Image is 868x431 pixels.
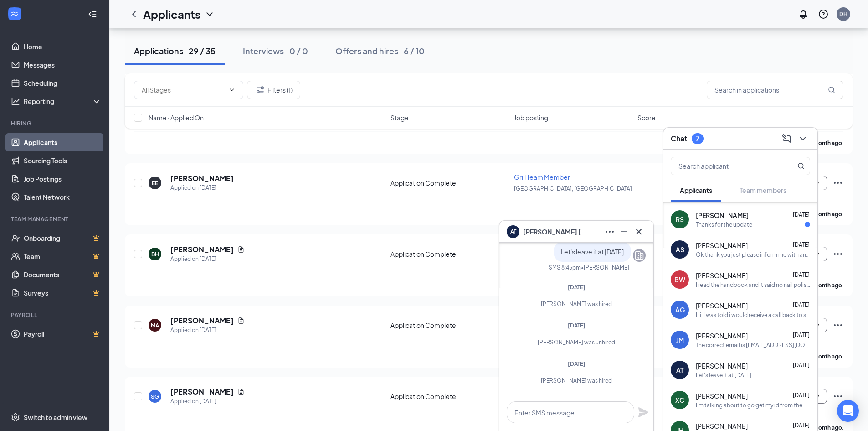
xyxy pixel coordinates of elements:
[696,211,749,220] span: [PERSON_NAME]
[237,388,245,395] svg: Document
[243,45,308,57] div: Interviews · 0 / 0
[617,224,632,239] button: Minimize
[680,186,712,194] span: Applicants
[24,170,102,188] a: Job Postings
[24,247,102,265] a: TeamCrown
[604,226,615,237] svg: Ellipses
[170,254,245,264] div: Applied on [DATE]
[390,249,508,259] div: Application Complete
[832,177,843,188] svg: Ellipses
[335,45,425,57] div: Offers and hires · 6 / 10
[237,246,245,253] svg: Document
[390,321,508,330] div: Application Complete
[696,391,748,400] span: [PERSON_NAME]
[797,133,808,144] svg: ChevronDown
[798,9,809,20] svg: Notifications
[696,281,810,289] div: I read the handbook and it said no nail polish or face piercings
[170,397,245,406] div: Applied on [DATE]
[151,322,159,329] div: MA
[793,301,810,308] span: [DATE]
[561,248,624,256] span: Let's leave it at [DATE]
[11,97,20,106] svg: Analysis
[632,224,646,239] button: Cross
[247,81,300,99] button: Filter Filters (1)
[149,113,204,122] span: Name · Applied On
[828,86,835,93] svg: MagnifyingGlass
[619,226,630,237] svg: Minimize
[24,229,102,247] a: OnboardingCrown
[796,131,810,146] button: ChevronDown
[170,244,234,254] h5: [PERSON_NAME]
[676,365,683,374] div: AT
[696,241,748,250] span: [PERSON_NAME]
[11,215,100,223] div: Team Management
[832,320,843,331] svg: Ellipses
[170,387,234,397] h5: [PERSON_NAME]
[237,317,245,324] svg: Document
[581,264,629,271] span: • [PERSON_NAME]
[671,157,779,175] input: Search applicant
[24,188,102,206] a: Talent Network
[170,173,234,183] h5: [PERSON_NAME]
[390,178,508,187] div: Application Complete
[24,413,87,422] div: Switch to admin view
[696,331,748,340] span: [PERSON_NAME]
[675,305,685,314] div: AG
[390,392,508,401] div: Application Complete
[793,271,810,278] span: [DATE]
[24,133,102,151] a: Applicants
[809,424,842,431] b: a month ago
[128,9,139,20] svg: ChevronLeft
[696,301,748,310] span: [PERSON_NAME]
[676,215,684,224] div: RS
[24,325,102,343] a: PayrollCrown
[797,162,805,170] svg: MagnifyingGlass
[143,6,200,22] h1: Applicants
[707,81,843,99] input: Search in applications
[11,311,100,319] div: Payroll
[24,74,102,92] a: Scheduling
[793,211,810,218] span: [DATE]
[88,10,97,19] svg: Collapse
[781,133,792,144] svg: ComposeMessage
[674,275,685,284] div: BW
[228,86,236,93] svg: ChevronDown
[507,338,646,346] div: [PERSON_NAME] was unhired
[390,113,409,122] span: Stage
[514,173,570,181] span: Grill Team Member
[602,224,617,239] button: Ellipses
[793,241,810,248] span: [DATE]
[11,413,20,422] svg: Settings
[832,391,843,402] svg: Ellipses
[255,84,266,95] svg: Filter
[696,371,751,379] div: Let's leave it at [DATE]
[809,211,842,218] b: a month ago
[634,250,645,261] svg: Company
[818,9,829,20] svg: QuestionInfo
[11,119,100,127] div: Hiring
[696,311,810,319] div: Hi, I was told i would receive a call back to set up a second interview with the manager because ...
[549,264,581,271] div: SMS 8:45pm
[24,284,102,302] a: SurveysCrown
[134,45,216,57] div: Applications · 29 / 35
[142,85,225,95] input: All Stages
[793,332,810,338] span: [DATE]
[24,265,102,284] a: DocumentsCrown
[696,341,810,349] div: The correct email is [EMAIL_ADDRESS][DOMAIN_NAME]
[507,300,646,308] div: [PERSON_NAME] was hired
[809,282,842,289] b: a month ago
[793,392,810,399] span: [DATE]
[24,151,102,170] a: Sourcing Tools
[793,362,810,369] span: [DATE]
[809,140,842,146] b: a month ago
[696,251,810,259] div: Ok thank you just please inform me with any updates
[514,113,548,122] span: Job posting
[170,183,234,192] div: Applied on [DATE]
[24,56,102,74] a: Messages
[638,407,649,418] button: Plane
[676,245,684,254] div: AS
[637,113,656,122] span: Score
[832,249,843,260] svg: Ellipses
[671,134,687,144] h3: Chat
